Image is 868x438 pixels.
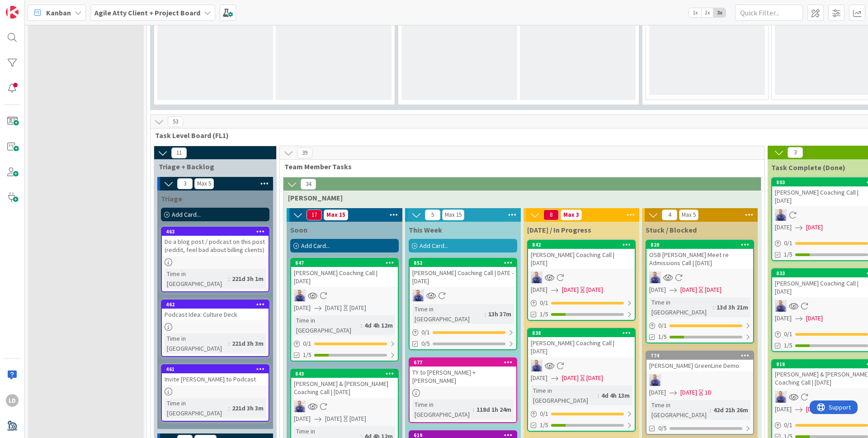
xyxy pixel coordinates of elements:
[531,285,547,295] span: [DATE]
[362,320,395,330] div: 4d 4h 12m
[528,360,635,371] div: JG
[646,374,753,386] div: JG
[294,400,306,412] img: JG
[528,241,635,269] div: 842[PERSON_NAME] Coaching Call | [DATE]
[528,271,635,283] div: JG
[162,365,269,385] div: 461Invite [PERSON_NAME] to Podcast
[297,148,312,158] span: 39
[228,274,230,284] span: :
[166,229,269,235] div: 463
[714,302,750,312] div: 13d 3h 21m
[291,338,398,349] div: 0/1
[166,301,269,308] div: 462
[230,274,266,284] div: 221d 3h 1m
[528,329,635,357] div: 838[PERSON_NAME] Coaching Call | [DATE]
[680,388,697,397] span: [DATE]
[658,321,667,330] span: 0 / 1
[788,147,803,158] span: 3
[303,339,311,348] span: 0 / 1
[598,390,599,400] span: :
[410,367,516,386] div: TY to [PERSON_NAME] + [PERSON_NAME]
[94,8,200,17] b: Agile Atty Client + Project Board
[474,405,514,414] div: 118d 1h 24m
[294,303,311,313] span: [DATE]
[291,259,398,267] div: 847
[6,394,19,407] div: LD
[162,228,269,256] div: 463Do a blog post / podcast on this post (reddit, feel bad about billing clients)
[412,290,424,301] img: JG
[543,209,559,220] span: 8
[303,350,311,360] span: 1/5
[294,290,306,301] img: JG
[528,297,635,309] div: 0/1
[412,400,473,419] div: Time in [GEOGRAPHIC_DATA]
[166,366,269,372] div: 461
[410,259,516,267] div: 852
[784,250,793,259] span: 1/5
[646,225,697,234] span: Stuck / Blocked
[349,414,366,424] div: [DATE]
[284,162,753,171] span: Team Member Tasks
[649,400,710,420] div: Time in [GEOGRAPHIC_DATA]
[662,209,677,220] span: 4
[735,5,803,21] input: Quick Filter...
[528,337,635,357] div: [PERSON_NAME] Coaching Call | [DATE]
[414,359,516,366] div: 677
[599,390,632,400] div: 4d 4h 13m
[713,302,714,312] span: :
[528,329,635,337] div: 838
[290,225,307,234] span: Soon
[649,297,713,317] div: Time in [GEOGRAPHIC_DATA]
[162,300,269,320] div: 462Podcast Idea: Culture Deck
[421,328,430,337] span: 0 / 1
[784,238,793,248] span: 0 / 1
[527,225,591,234] span: Today / In Progress
[651,352,753,359] div: 774
[172,210,201,219] span: Add Card...
[528,249,635,269] div: [PERSON_NAME] Coaching Call | [DATE]
[295,371,398,377] div: 843
[409,225,442,234] span: This Week
[540,420,548,430] span: 1/5
[46,7,71,18] span: Kanban
[701,8,713,17] span: 2x
[410,267,516,287] div: [PERSON_NAME] Coaching Call | DATE - [DATE]
[646,352,753,360] div: 774
[532,330,635,336] div: 838
[806,223,823,232] span: [DATE]
[711,405,750,415] div: 42d 21h 26m
[806,405,823,414] span: [DATE]
[410,358,516,367] div: 677
[649,388,666,397] span: [DATE]
[425,209,440,220] span: 5
[162,309,269,320] div: Podcast Idea: Culture Deck
[412,304,485,324] div: Time in [GEOGRAPHIC_DATA]
[410,259,516,287] div: 852[PERSON_NAME] Coaching Call | DATE - [DATE]
[771,163,845,172] span: Task Complete (Done)
[294,414,311,424] span: [DATE]
[177,178,193,189] span: 3
[775,223,792,232] span: [DATE]
[361,320,362,330] span: :
[291,378,398,398] div: [PERSON_NAME] & [PERSON_NAME] Coaching Call | [DATE]
[775,300,787,312] img: JG
[562,373,579,383] span: [DATE]
[165,398,228,418] div: Time in [GEOGRAPHIC_DATA]
[165,269,228,289] div: Time in [GEOGRAPHIC_DATA]
[291,259,398,287] div: 847[PERSON_NAME] Coaching Call | [DATE]
[680,285,697,295] span: [DATE]
[562,285,579,295] span: [DATE]
[6,419,19,432] img: avatar
[295,260,398,266] div: 847
[410,327,516,338] div: 0/1
[288,193,750,202] span: John Tasks
[420,242,448,250] span: Add Card...
[532,242,635,248] div: 842
[649,271,661,283] img: JG
[658,424,667,433] span: 0/5
[646,241,753,249] div: 820
[531,360,542,371] img: JG
[162,365,269,373] div: 461
[162,236,269,256] div: Do a blog post / podcast on this post (reddit, feel bad about billing clients)
[531,373,547,383] span: [DATE]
